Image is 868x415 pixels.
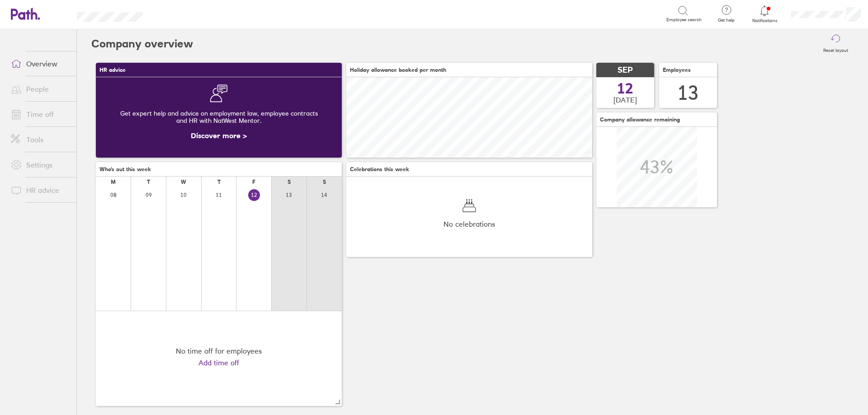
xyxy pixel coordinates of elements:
div: Search [167,9,190,18]
span: Company allowance remaining [600,117,680,123]
h2: Company overview [91,29,193,58]
span: Holiday allowance booked per month [350,67,446,73]
a: Notifications [750,5,779,23]
span: HR advice [99,67,126,73]
a: HR advice [4,181,76,199]
a: Settings [4,156,76,174]
span: No celebrations [443,220,495,228]
span: Who's out this week [99,166,151,173]
a: Tools [4,131,76,149]
span: SEP [618,65,633,75]
div: F [252,179,255,185]
div: S [323,179,326,185]
div: T [217,179,221,185]
div: W [181,179,186,185]
span: Celebrations this week [350,166,409,173]
span: Employees [663,67,691,73]
button: Reset layout [818,29,854,58]
label: Reset layout [818,45,854,53]
div: No time off for employees [176,347,262,355]
span: [DATE] [613,96,637,104]
a: Discover more > [191,131,247,140]
div: T [147,179,150,185]
div: Get expert help and advice on employment law, employee contracts and HR with NatWest Mentor. [103,103,335,131]
div: S [288,179,291,185]
span: Notifications [750,18,779,23]
a: People [4,80,76,98]
span: 12 [617,81,633,96]
a: Overview [4,55,76,73]
div: 13 [677,81,699,104]
span: Get help [712,18,741,23]
span: Employee search [666,17,702,23]
div: M [111,179,116,185]
a: Add time off [198,359,239,367]
a: Time off [4,105,76,123]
